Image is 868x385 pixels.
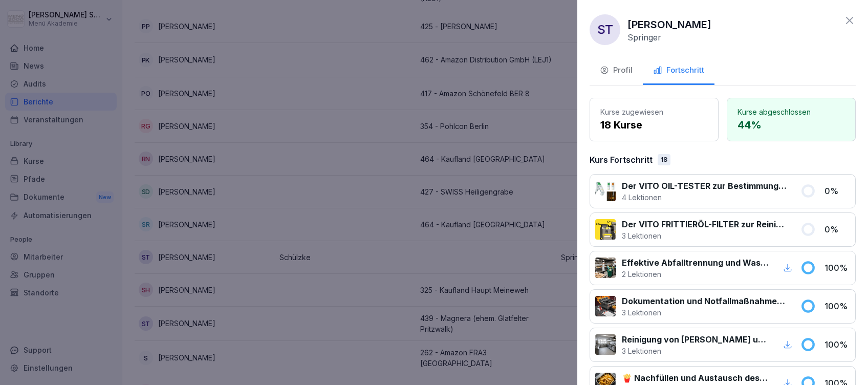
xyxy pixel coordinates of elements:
p: 3 Lektionen [622,346,769,356]
p: Kurs Fortschritt [590,154,653,166]
p: 0 % [824,223,850,236]
p: 2 Lektionen [622,269,769,280]
button: Profil [590,57,643,85]
p: Kurse abgeschlossen [737,106,845,117]
p: 🍟 Nachfüllen und Austausch des Frittieröl/-fettes [622,372,769,384]
div: ST [590,14,620,45]
div: 18 [658,154,670,165]
p: 100 % [824,338,850,351]
p: 18 Kurse [600,117,708,133]
p: 0 % [824,185,850,197]
p: Effektive Abfalltrennung und Wastemanagement im Catering [622,256,769,269]
p: Springer [627,32,661,42]
p: Kurse zugewiesen [600,106,708,117]
p: Der VITO FRITTIERÖL-FILTER zur Reinigung des Frittieröls [622,218,788,230]
p: 4 Lektionen [622,192,788,203]
p: 100 % [824,262,850,274]
p: [PERSON_NAME] [627,17,711,32]
p: Dokumentation und Notfallmaßnahmen bei Fritteusen [622,295,788,307]
p: 44 % [737,117,845,133]
p: 100 % [824,300,850,312]
p: Reinigung von [PERSON_NAME] und Dunstabzugshauben [622,333,769,346]
p: 3 Lektionen [622,307,788,318]
p: Der VITO OIL-TESTER zur Bestimmung Öl-Qualität [622,180,788,192]
p: 3 Lektionen [622,230,788,241]
div: Fortschritt [653,65,704,76]
button: Fortschritt [643,57,714,85]
div: Profil [600,65,633,76]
